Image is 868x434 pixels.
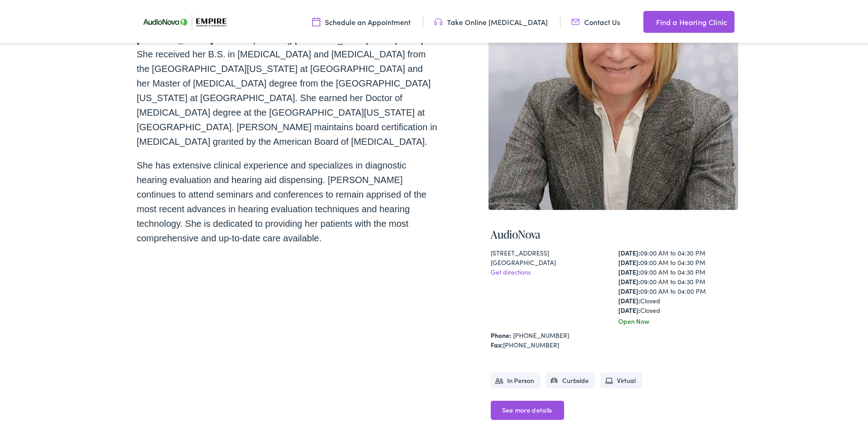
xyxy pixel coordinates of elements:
strong: [DATE]: [618,294,640,303]
a: Get directions [491,266,531,275]
div: 09:00 AM to 04:30 PM 09:00 AM to 04:30 PM 09:00 AM to 04:30 PM 09:00 AM to 04:30 PM 09:00 AM to 0... [618,246,736,313]
div: Open Now [618,315,736,324]
strong: [DATE]: [618,275,640,284]
h4: AudioNova [491,226,736,240]
a: See more details [491,399,564,418]
strong: Phone: [491,329,511,338]
p: She has extensive clinical experience and specializes in diagnostic hearing evaluation and hearin... [137,156,437,244]
strong: [DATE]: [618,266,640,275]
a: [PHONE_NUMBER] [513,329,569,338]
img: utility icon [434,15,442,25]
a: Take Online [MEDICAL_DATA] [434,15,548,25]
li: Curbside [546,371,595,387]
strong: [DATE]: [618,285,640,294]
img: utility icon [643,15,652,26]
div: [GEOGRAPHIC_DATA] [491,256,608,266]
strong: Fax: [491,338,503,347]
li: Virtual [601,371,642,387]
a: Find a Hearing Clinic [643,9,734,31]
strong: [DATE]: [618,256,640,265]
a: Contact Us [571,15,620,25]
div: [PHONE_NUMBER] [491,338,736,348]
li: In Person [491,371,540,387]
p: has been practicing [MEDICAL_DATA] since [DATE]. She received her B.S. in [MEDICAL_DATA] and [MED... [137,31,437,147]
div: [STREET_ADDRESS] [491,246,608,256]
a: Schedule an Appointment [312,15,411,25]
img: utility icon [571,15,580,25]
strong: [DATE]: [618,246,640,255]
strong: [DATE]: [618,304,640,313]
img: utility icon [312,15,320,25]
